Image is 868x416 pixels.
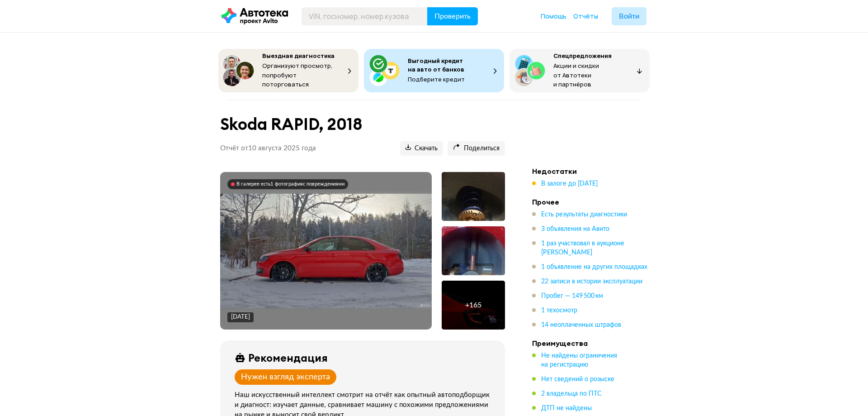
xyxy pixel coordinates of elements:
[408,75,465,83] span: Подберите кредит
[220,194,432,308] img: Main car
[406,144,438,153] span: Скачать
[619,13,639,20] span: Войти
[262,62,333,88] span: Организуют просмотр, попробуют поторговаться
[302,7,428,25] input: VIN, госномер, номер кузова
[427,7,478,25] button: Проверить
[400,141,443,156] button: Скачать
[541,211,627,218] span: Есть результаты диагностики
[541,12,566,21] a: Помощь
[241,372,330,382] div: Нужен взгляд эксперта
[532,167,659,176] h4: Недостатки
[553,62,599,88] span: Акции и скидки от Автотеки и партнёров
[220,115,505,134] h1: Skoda RAPID, 2018
[541,353,617,368] span: Не найдены ограничения на регистрацию
[541,226,609,232] span: 3 объявления на Авито
[532,197,659,206] h4: Прочее
[541,181,598,187] span: В залоге до [DATE]
[553,52,612,60] span: Спецпредложения
[541,293,603,299] span: Пробег — 149 500 км
[364,49,504,92] button: Выгодный кредит на авто от банковПодберите кредит
[573,12,598,21] a: Отчёты
[612,7,646,25] button: Войти
[532,339,659,348] h4: Преимущества
[541,278,642,285] span: 22 записи в истории эксплуатации
[434,13,471,20] span: Проверить
[541,322,621,328] span: 14 неоплаченных штрафов
[408,57,464,73] span: Выгодный кредит на авто от банков
[220,144,316,153] p: Отчёт от 10 августа 2025 года
[231,313,250,321] div: [DATE]
[448,141,505,156] button: Поделиться
[465,301,481,310] div: + 165
[541,405,592,411] span: ДТП не найдены
[541,264,647,270] span: 1 объявление на других площадках
[541,391,602,397] span: 2 владельца по ПТС
[248,351,328,364] div: Рекомендация
[453,144,500,153] span: Поделиться
[541,307,577,314] span: 1 техосмотр
[541,376,614,383] span: Нет сведений о розыске
[236,181,344,187] div: В галерее есть 1 фотография с повреждениями
[218,49,359,92] button: Выездная диагностикаОрганизуют просмотр, попробуют поторговаться
[262,52,335,60] span: Выездная диагностика
[509,49,650,92] button: СпецпредложенияАкции и скидки от Автотеки и партнёров
[541,240,624,256] span: 1 раз участвовал в аукционе [PERSON_NAME]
